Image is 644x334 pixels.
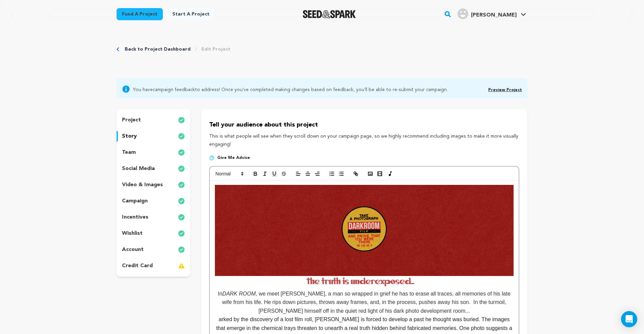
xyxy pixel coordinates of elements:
[122,197,148,205] p: campaign
[117,115,190,126] button: project
[117,163,190,174] button: social media
[256,276,472,287] img: 1758425496-Untitled-6%202.PNG
[117,228,190,239] button: wishlist
[122,132,137,140] p: story
[471,12,517,18] span: [PERSON_NAME]
[222,291,512,314] span: , we meet [PERSON_NAME], a man so wrapped in grief he has to erase all traces, all memories of hi...
[178,229,185,238] img: check-circle-full.svg
[117,212,190,223] button: incentives
[117,244,190,255] button: account
[218,291,222,297] span: In
[178,181,185,189] img: check-circle-full.svg
[167,8,215,20] a: Start a project
[178,262,185,270] img: warning-full.svg
[122,165,155,173] p: social media
[117,131,190,142] button: story
[122,213,148,221] p: incentives
[133,85,448,93] span: You have to address! Once you've completed making changes based on feedback, you'll be able to re...
[125,46,191,53] a: Back to Project Dashboard
[209,133,519,149] p: This is what people will see when they scroll down on your campaign page, so we highly recommend ...
[178,165,185,173] img: check-circle-full.svg
[122,116,141,124] p: project
[178,116,185,124] img: check-circle-full.svg
[178,197,185,205] img: check-circle-full.svg
[117,46,230,53] div: Breadcrumb
[222,291,256,297] em: DARK ROOM
[117,179,190,190] button: video & images
[122,229,143,238] p: wishlist
[209,120,519,130] p: Tell your audience about this project
[217,155,250,161] span: Give me advice
[122,148,136,157] p: team
[456,7,527,21] span: Joshua T.'s Profile
[456,7,527,19] a: Joshua T.'s Profile
[178,148,185,157] img: check-circle-full.svg
[117,260,190,271] button: credit card
[209,155,215,161] img: help-circle.svg
[117,8,163,20] a: Fund a project
[178,246,185,254] img: check-circle-full.svg
[153,87,195,92] a: campaign feedback
[621,311,637,327] div: Open Intercom Messenger
[178,132,185,140] img: check-circle-full.svg
[117,196,190,206] button: campaign
[303,10,356,18] img: Seed&Spark Logo Dark Mode
[457,8,517,19] div: Joshua T.'s Profile
[201,46,230,53] a: Edit Project
[122,181,163,189] p: video & images
[215,185,514,276] img: 1758448280-Untitled-14.png
[122,262,153,270] p: credit card
[457,8,468,19] img: user.png
[303,10,356,18] a: Seed&Spark Homepage
[488,88,522,92] a: Preview Project
[178,213,185,221] img: check-circle-full.svg
[122,246,144,254] p: account
[117,147,190,158] button: team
